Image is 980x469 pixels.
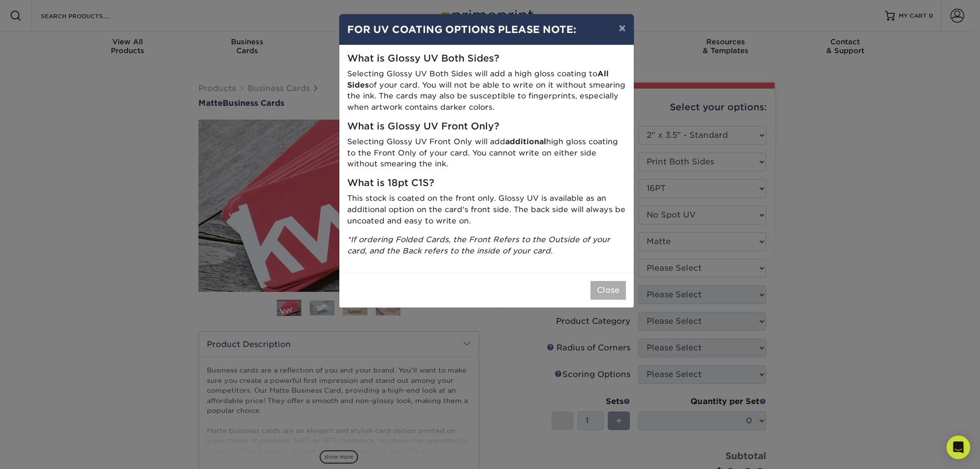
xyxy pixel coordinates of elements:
[347,193,626,226] p: This stock is coated on the front only. Glossy UV is available as an additional option on the car...
[347,69,609,90] strong: All Sides
[347,22,626,37] h4: FOR UV COATING OPTIONS PLEASE NOTE:
[347,53,626,64] h5: What is Glossy UV Both Sides?
[947,436,970,459] div: Open Intercom Messenger
[347,178,626,189] h5: What is 18pt C1S?
[347,136,626,170] p: Selecting Glossy UV Front Only will add high gloss coating to the Front Only of your card. You ca...
[347,121,626,132] h5: What is Glossy UV Front Only?
[347,235,610,255] i: *If ordering Folded Cards, the Front Refers to the Outside of your card, and the Back refers to t...
[347,68,626,113] p: Selecting Glossy UV Both Sides will add a high gloss coating to of your card. You will not be abl...
[505,137,546,146] strong: additional
[611,14,633,42] button: ×
[590,281,626,300] button: Close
